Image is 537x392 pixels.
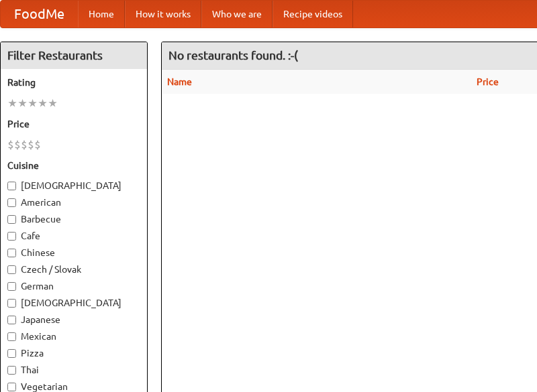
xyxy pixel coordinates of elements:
input: Vegetarian [7,383,16,391]
a: FoodMe [1,1,78,27]
input: Mexican [7,332,16,341]
input: German [7,282,16,291]
label: [DEMOGRAPHIC_DATA] [7,296,140,310]
label: Chinese [7,246,140,259]
ng-pluralize: No restaurants found. :-( [168,49,298,62]
input: Chinese [7,249,16,257]
label: Barbecue [7,212,140,226]
li: $ [7,137,14,152]
input: Pizza [7,349,16,358]
label: [DEMOGRAPHIC_DATA] [7,179,140,192]
label: Pizza [7,346,140,360]
label: Thai [7,363,140,377]
input: American [7,198,16,207]
li: ★ [17,96,28,111]
input: Barbecue [7,215,16,224]
a: Home [78,1,125,27]
li: ★ [28,96,38,111]
a: Recipe videos [273,1,353,27]
label: Czech / Slovak [7,263,140,276]
li: $ [21,137,28,152]
label: American [7,196,140,209]
label: Japanese [7,313,140,326]
label: Mexican [7,330,140,343]
h5: Cuisine [7,159,140,172]
input: Japanese [7,316,16,324]
a: Who we are [201,1,273,27]
input: Czech / Slovak [7,265,16,274]
li: $ [14,137,21,152]
label: Cafe [7,229,140,243]
a: Name [167,76,192,87]
a: Price [477,76,499,87]
h4: Filter Restaurants [1,42,147,69]
input: Thai [7,366,16,375]
li: ★ [7,96,17,111]
input: Cafe [7,232,16,241]
label: German [7,279,140,293]
li: ★ [48,96,58,111]
li: ★ [38,96,48,111]
input: [DEMOGRAPHIC_DATA] [7,182,16,190]
li: $ [28,137,34,152]
h5: Rating [7,76,140,89]
input: [DEMOGRAPHIC_DATA] [7,299,16,308]
a: How it works [125,1,201,27]
li: $ [34,137,41,152]
h5: Price [7,117,140,131]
